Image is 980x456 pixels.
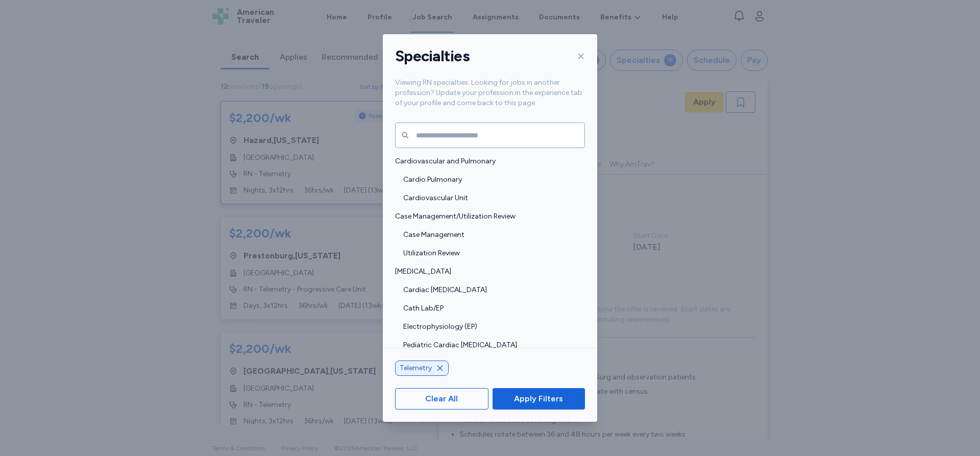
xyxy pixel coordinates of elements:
[514,393,563,405] span: Apply Filters
[425,393,458,405] span: Clear All
[403,175,579,185] span: Cardio Pulmonary
[395,211,579,222] span: Case Management/Utilization Review
[395,156,579,166] span: Cardiovascular and Pulmonary
[395,267,579,277] span: [MEDICAL_DATA]
[403,322,579,332] span: Electrophysiology (EP)
[403,340,579,350] span: Pediatric Cardiac [MEDICAL_DATA]
[403,303,579,314] span: Cath Lab/EP
[403,230,579,240] span: Case Management
[383,78,597,121] div: Viewing RN specialties. Looking for jobs in another profession? Update your profession in the exp...
[403,248,579,258] span: Utilization Review
[493,388,585,410] button: Apply Filters
[403,193,579,203] span: Cardiovascular Unit
[395,388,488,410] button: Clear All
[400,363,432,373] span: Telemetry
[395,46,470,66] h1: Specialties
[403,285,579,295] span: Cardiac [MEDICAL_DATA]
